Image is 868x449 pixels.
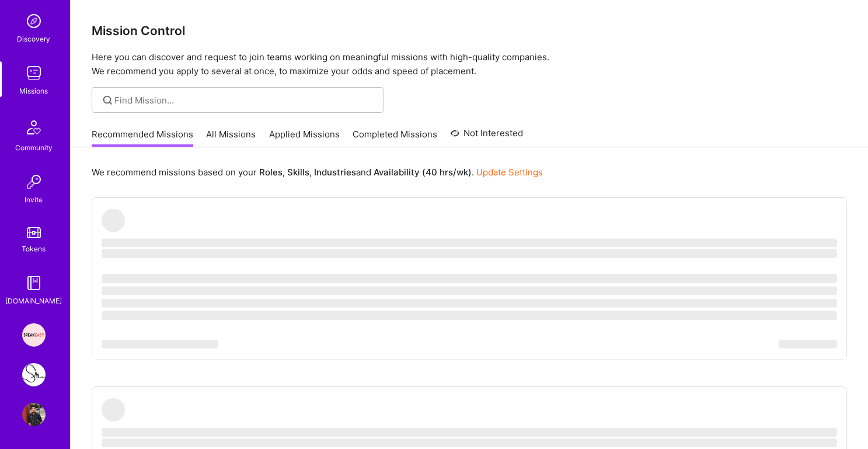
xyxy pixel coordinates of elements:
[6,295,62,307] div: [DOMAIN_NAME]
[22,323,46,347] img: Speakeasy: Software Engineer to help Customers write custom functions
[92,50,847,78] p: Here you can discover and request to join teams working on meaningful missions with high-quality ...
[19,323,48,347] a: Speakeasy: Software Engineer to help Customers write custom functions
[27,227,41,238] img: tokens
[374,167,472,178] b: Availability (40 hrs/wk)
[22,61,46,85] img: teamwork
[92,23,847,38] h3: Mission Control
[259,167,283,178] b: Roles
[314,167,356,178] b: Industries
[101,94,114,107] i: icon SearchGrey
[207,128,256,147] a: All Missions
[115,94,375,106] input: Find Mission...
[269,128,340,147] a: Applied Missions
[353,128,438,147] a: Completed Missions
[92,166,543,178] p: We recommend missions based on your , , and .
[451,126,524,147] a: Not Interested
[20,85,48,97] div: Missions
[19,403,48,426] a: User Avatar
[476,167,543,178] a: Update Settings
[25,194,43,206] div: Invite
[22,170,46,194] img: Invite
[287,167,309,178] b: Skills
[92,128,193,147] a: Recommended Missions
[15,141,53,154] div: Community
[20,113,48,141] img: Community
[18,33,51,45] div: Discovery
[22,271,46,295] img: guide book
[22,403,46,426] img: User Avatar
[22,363,46,386] img: SlingShot Pixa : Backend Engineer for Sports Photography Workflow Platform
[22,9,46,33] img: discovery
[22,243,46,255] div: Tokens
[19,363,48,386] a: SlingShot Pixa : Backend Engineer for Sports Photography Workflow Platform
